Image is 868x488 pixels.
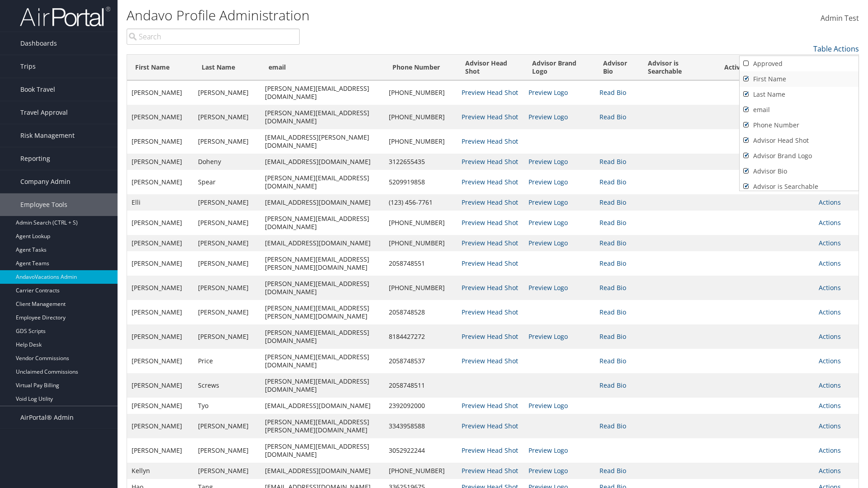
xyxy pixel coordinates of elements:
[20,55,36,78] span: Trips
[740,179,859,194] a: Advisor is Searchable
[740,133,859,148] a: Advisor Head Shot
[740,56,859,71] a: Approved
[740,71,859,87] a: First Name
[740,148,859,164] a: Advisor Brand Logo
[20,6,110,27] img: airportal-logo.png
[20,147,50,170] span: Reporting
[20,406,74,429] span: AirPortal® Admin
[20,170,71,193] span: Company Admin
[20,32,57,55] span: Dashboards
[20,193,67,216] span: Employee Tools
[740,102,859,117] a: email
[740,87,859,102] a: Last Name
[740,164,859,179] a: Advisor Bio
[20,124,75,147] span: Risk Management
[20,78,55,101] span: Book Travel
[20,101,68,124] span: Travel Approval
[740,117,859,133] a: Phone Number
